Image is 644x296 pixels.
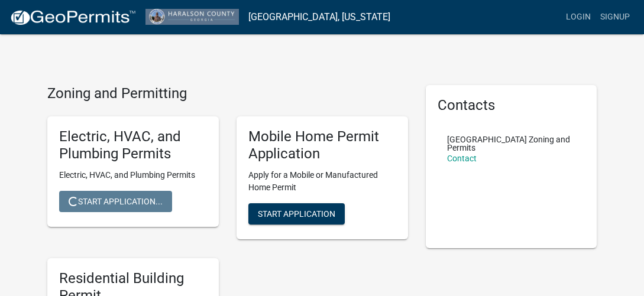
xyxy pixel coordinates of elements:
[596,6,635,28] a: Signup
[59,191,172,212] button: Start Application...
[59,169,207,181] p: Electric, HVAC, and Plumbing Permits
[69,197,163,206] span: Start Application...
[47,85,408,102] h4: Zoning and Permitting
[447,135,576,152] p: [GEOGRAPHIC_DATA] Zoning and Permits
[561,6,596,28] a: Login
[438,97,585,114] h5: Contacts
[258,209,335,219] span: Start Application
[248,128,396,162] h5: Mobile Home Permit Application
[248,203,345,225] button: Start Application
[145,9,239,25] img: Haralson County, Georgia
[248,169,396,194] p: Apply for a Mobile or Manufactured Home Permit
[447,154,477,163] a: Contact
[59,128,207,162] h5: Electric, HVAC, and Plumbing Permits
[248,7,390,27] a: [GEOGRAPHIC_DATA], [US_STATE]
